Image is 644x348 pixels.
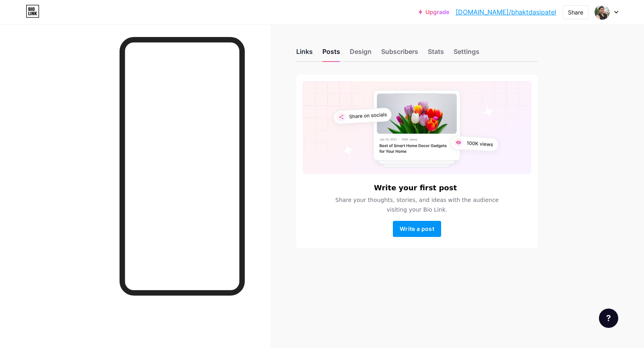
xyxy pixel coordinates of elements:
[594,4,610,20] img: Bhaktdasi Patel
[393,221,441,237] button: Write a post
[322,47,340,61] div: Posts
[381,47,418,61] div: Subscribers
[326,195,508,214] span: Share your thoughts, stories, and ideas with the audience visiting your Bio Link.
[568,8,583,16] div: Share
[374,184,457,192] h6: Write your first post
[454,47,479,61] div: Settings
[400,225,434,232] span: Write a post
[296,47,313,61] div: Links
[456,7,556,17] a: [DOMAIN_NAME]/bhaktdasipatel
[350,47,372,61] div: Design
[428,47,444,61] div: Stats
[419,9,449,15] a: Upgrade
